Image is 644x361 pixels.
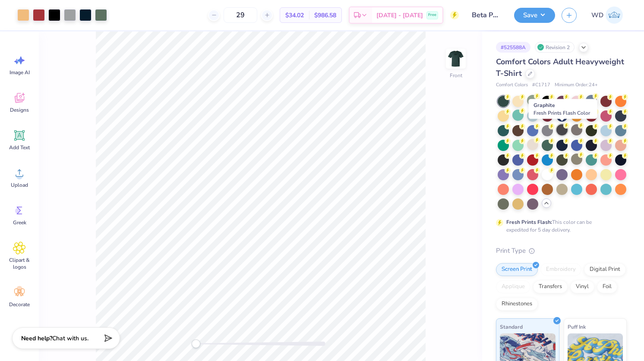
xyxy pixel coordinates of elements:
[9,144,30,151] span: Add Text
[534,110,590,116] span: Fresh Prints Flash Color
[591,10,603,20] span: WD
[587,6,627,24] a: WD
[496,246,627,256] div: Print Type
[597,280,617,293] div: Foil
[52,334,88,342] span: Chat with us.
[568,322,586,331] span: Puff Ink
[606,6,623,24] img: William Dal Porto
[506,219,552,226] strong: Fresh Prints Flash:
[533,280,568,293] div: Transfers
[529,99,597,119] div: Graphite
[10,107,29,113] span: Designs
[555,82,598,89] span: Minimum Order: 24 +
[506,218,612,234] div: This color can be expedited for 5 day delivery.
[428,12,436,18] span: Free
[496,280,530,293] div: Applique
[314,11,336,20] span: $986.58
[496,57,624,78] span: Comfort Colors Adult Heavyweight T-Shirt
[9,301,30,308] span: Decorate
[376,11,423,20] span: [DATE] - [DATE]
[496,82,528,89] span: Comfort Colors
[540,263,581,276] div: Embroidery
[447,50,464,67] img: Front
[9,69,30,76] span: Image AI
[500,322,523,331] span: Standard
[21,334,52,342] strong: Need help?
[5,257,34,270] span: Clipart & logos
[496,263,538,276] div: Screen Print
[465,6,508,24] input: Untitled Design
[450,72,462,79] div: Front
[285,11,304,20] span: $34.02
[535,42,575,53] div: Revision 2
[514,8,555,23] button: Save
[584,263,626,276] div: Digital Print
[496,42,530,53] div: # 525588A
[224,7,257,23] input: – –
[532,82,550,89] span: # C1717
[192,339,200,348] div: Accessibility label
[570,280,594,293] div: Vinyl
[11,182,28,188] span: Upload
[496,298,538,311] div: Rhinestones
[13,219,26,226] span: Greek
